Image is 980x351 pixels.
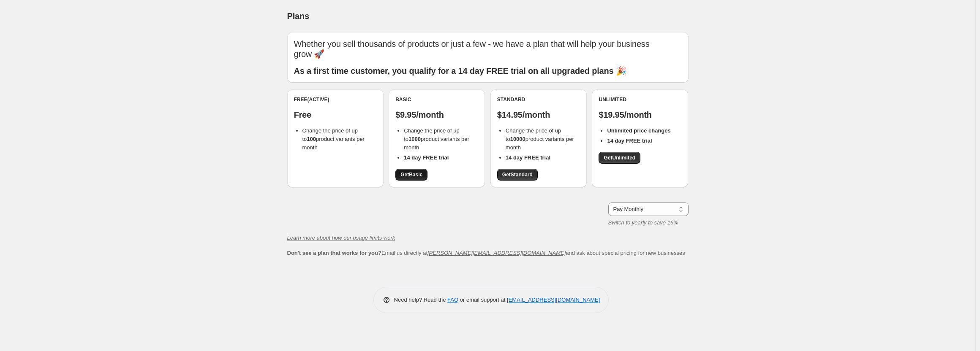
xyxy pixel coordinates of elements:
p: $9.95/month [395,110,478,120]
span: Need help? Read the [394,297,448,303]
b: Don't see a plan that works for you? [287,250,381,256]
span: or email support at [458,297,507,303]
p: $14.95/month [497,110,580,120]
span: Email us directly at and ask about special pricing for new businesses [287,250,685,256]
div: Standard [497,96,580,103]
a: [EMAIL_ADDRESS][DOMAIN_NAME] [507,297,600,303]
a: [PERSON_NAME][EMAIL_ADDRESS][DOMAIN_NAME] [427,250,566,256]
b: 14 day FREE trial [607,138,652,144]
a: GetUnlimited [599,152,640,164]
b: 1000 [408,136,421,142]
p: $19.95/month [599,110,681,120]
span: Get Standard [502,171,533,178]
b: 14 day FREE trial [506,154,550,161]
a: Learn more about how our usage limits work [287,235,395,241]
span: Change the price of up to product variants per month [404,127,469,151]
div: Unlimited [599,96,681,103]
span: Plans [287,11,309,21]
b: 100 [307,136,316,142]
div: Free (Active) [294,96,377,103]
b: As a first time customer, you qualify for a 14 day FREE trial on all upgraded plans 🎉 [294,66,626,76]
b: 10000 [510,136,525,142]
p: Free [294,110,377,120]
span: Get Unlimited [604,154,635,161]
i: Switch to yearly to save 16% [608,219,678,226]
a: GetStandard [497,169,538,181]
b: Unlimited price changes [607,127,670,134]
p: Whether you sell thousands of products or just a few - we have a plan that will help your busines... [294,39,682,59]
span: Change the price of up to product variants per month [302,127,365,151]
a: GetBasic [395,169,427,181]
div: Basic [395,96,478,103]
a: FAQ [447,297,458,303]
span: Get Basic [400,171,422,178]
b: 14 day FREE trial [404,154,449,161]
span: Change the price of up to product variants per month [506,127,574,151]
